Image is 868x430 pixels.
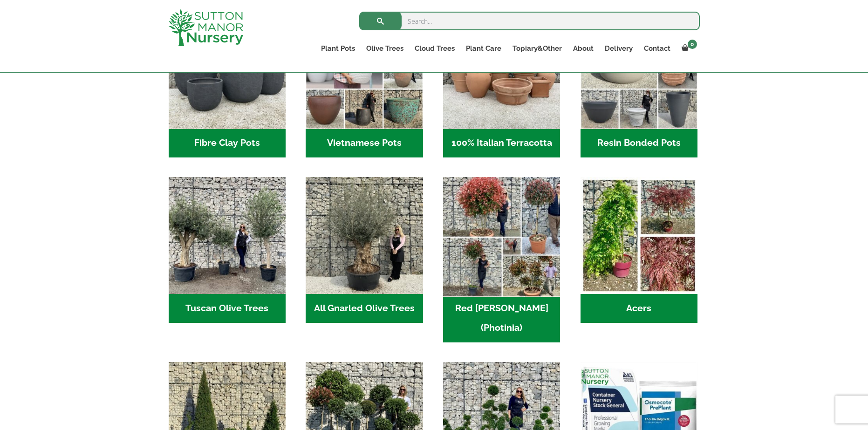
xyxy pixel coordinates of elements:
h2: Resin Bonded Pots [581,129,697,158]
a: Visit product category Red Robin (Photinia) [443,177,560,342]
h2: Tuscan Olive Trees [169,294,286,323]
a: Contact [638,42,676,55]
a: Visit product category Tuscan Olive Trees [169,177,286,323]
a: Topiary&Other [507,42,567,55]
a: 0 [676,42,700,55]
img: Home - 5833C5B7 31D0 4C3A 8E42 DB494A1738DB [306,177,423,294]
a: Visit product category Resin Bonded Pots [581,12,697,157]
span: 0 [688,40,697,49]
a: Visit product category Fibre Clay Pots [169,12,286,157]
a: Visit product category All Gnarled Olive Trees [306,177,423,323]
img: Home - F5A23A45 75B5 4929 8FB2 454246946332 [440,174,563,297]
img: Home - 7716AD77 15EA 4607 B135 B37375859F10 [169,177,286,294]
a: Olive Trees [361,42,409,55]
a: Visit product category Acers [581,177,697,323]
a: Plant Pots [315,42,361,55]
a: Cloud Trees [409,42,460,55]
h2: All Gnarled Olive Trees [306,294,423,323]
a: About [567,42,599,55]
h2: 100% Italian Terracotta [443,129,560,158]
h2: Acers [581,294,697,323]
input: Search... [359,12,700,30]
a: Plant Care [460,42,507,55]
img: logo [169,9,243,46]
h2: Red [PERSON_NAME] (Photinia) [443,294,560,342]
h2: Fibre Clay Pots [169,129,286,158]
a: Visit product category Vietnamese Pots [306,12,423,157]
h2: Vietnamese Pots [306,129,423,158]
a: Visit product category 100% Italian Terracotta [443,12,560,157]
img: Home - Untitled Project 4 [581,177,697,294]
a: Delivery [599,42,638,55]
